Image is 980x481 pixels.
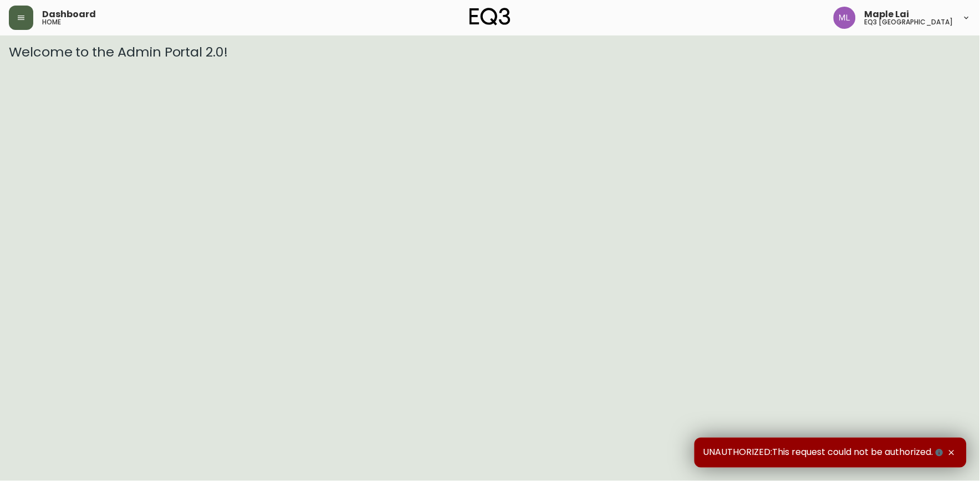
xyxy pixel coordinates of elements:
[865,10,910,19] span: Maple Lai
[9,44,971,60] h3: Welcome to the Admin Portal 2.0!
[42,10,96,19] span: Dashboard
[865,19,953,25] h5: eq3 [GEOGRAPHIC_DATA]
[469,8,511,25] img: logo
[703,447,946,459] span: UNAUTHORIZED:This request could not be authorized.
[834,7,856,29] img: 61e28cffcf8cc9f4e300d877dd684943
[42,19,61,25] h5: home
